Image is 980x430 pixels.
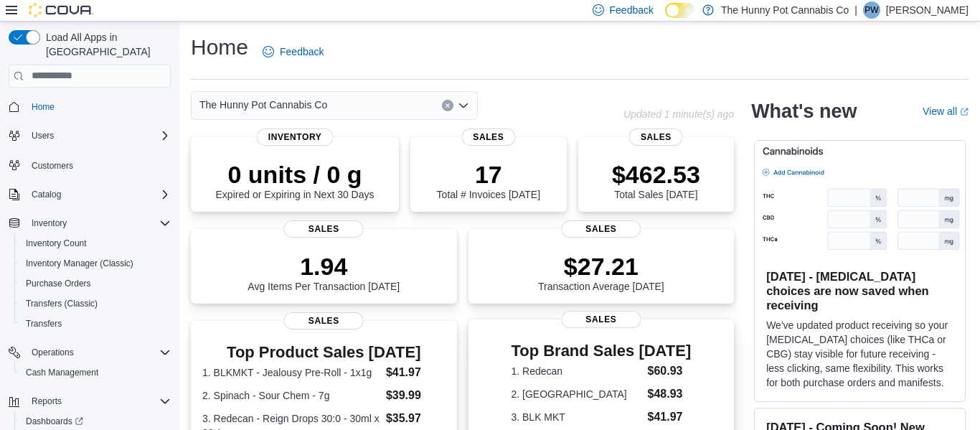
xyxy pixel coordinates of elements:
div: Peter Wight [863,1,880,19]
div: Expired or Expiring in Next 30 Days [216,160,374,200]
a: Dashboards [20,413,89,430]
button: Catalog [26,186,67,203]
h3: Top Product Sales [DATE] [202,344,446,361]
dd: $60.93 [648,363,692,380]
button: Clear input [442,100,453,111]
p: [PERSON_NAME] [886,1,969,19]
a: Cash Management [20,364,104,381]
span: Home [32,101,55,113]
a: Home [26,98,60,116]
dt: 2. Spinach - Sour Chem - 7g [202,388,380,403]
button: Catalog [3,184,176,205]
button: Transfers [14,314,176,334]
div: Transaction Average [DATE] [538,252,664,292]
dt: 2. [GEOGRAPHIC_DATA] [511,387,641,401]
a: Transfers [20,315,67,332]
span: Sales [561,311,641,328]
p: The Hunny Pot Cannabis Co [721,1,849,19]
dd: $39.99 [386,387,446,404]
span: Catalog [26,186,171,203]
button: Inventory Count [14,233,176,253]
p: $27.21 [538,252,664,281]
button: Reports [26,393,67,410]
button: Home [3,96,176,117]
span: Sales [629,128,683,146]
span: The Hunny Pot Cannabis Co [199,96,327,113]
dt: 1. BLKMKT - Jealousy Pre-Roll - 1x1g [202,365,380,380]
a: Inventory Count [20,235,93,252]
button: Inventory [3,213,176,233]
span: Load All Apps in [GEOGRAPHIC_DATA] [40,30,171,59]
a: Feedback [257,37,329,66]
h1: Home [191,33,248,62]
span: Inventory [26,215,171,232]
span: Catalog [32,189,61,200]
a: Inventory Manager (Classic) [20,255,139,272]
button: Purchase Orders [14,274,176,294]
span: Transfers (Classic) [26,298,98,309]
span: Operations [32,347,74,358]
span: Feedback [610,3,654,17]
span: Transfers [26,318,62,329]
span: Reports [32,396,62,407]
div: Total # Invoices [DATE] [437,160,540,200]
span: Operations [26,344,171,361]
span: Transfers [20,315,171,332]
svg: External link [960,108,969,116]
dd: $35.97 [386,410,446,427]
span: Inventory Manager (Classic) [26,258,133,269]
p: | [854,1,857,19]
span: Feedback [280,45,324,59]
dd: $41.97 [648,408,692,426]
span: Users [32,130,54,141]
h3: Top Brand Sales [DATE] [511,342,691,360]
input: Dark Mode [665,3,695,18]
span: Inventory Manager (Classic) [20,255,171,272]
button: Open list of options [458,100,469,111]
a: Transfers (Classic) [20,295,103,312]
button: Inventory Manager (Classic) [14,253,176,274]
button: Users [3,126,176,146]
span: Cash Management [26,367,98,378]
button: Reports [3,391,176,411]
a: View allExternal link [923,106,969,117]
span: Inventory [257,128,334,146]
button: Inventory [26,215,72,232]
button: Operations [3,342,176,363]
dt: 3. BLK MKT [511,410,641,424]
span: Inventory [32,218,67,229]
span: Sales [284,220,364,238]
img: Cova [29,3,93,17]
h3: [DATE] - [MEDICAL_DATA] choices are now saved when receiving [766,269,953,312]
span: Inventory Count [26,238,87,249]
p: We've updated product receiving so your [MEDICAL_DATA] choices (like THCa or CBG) stay visible fo... [766,318,953,390]
span: Users [26,127,171,144]
a: Customers [26,157,79,174]
span: Purchase Orders [26,278,91,289]
p: 1.94 [248,252,400,281]
p: Updated 1 minute(s) ago [623,108,734,120]
dt: 1. Redecan [511,364,641,378]
p: $462.53 [612,160,700,189]
span: Dashboards [20,413,171,430]
button: Cash Management [14,363,176,383]
span: Dashboards [26,416,83,427]
span: Home [26,98,171,116]
button: Users [26,127,60,144]
p: 0 units / 0 g [216,160,374,189]
span: PW [864,1,878,19]
span: Inventory Count [20,235,171,252]
a: Purchase Orders [20,275,97,292]
span: Transfers (Classic) [20,295,171,312]
span: Purchase Orders [20,275,171,292]
p: 17 [437,160,540,189]
span: Customers [32,160,73,172]
span: Sales [561,220,641,238]
span: Sales [461,128,515,146]
dd: $41.97 [386,364,446,381]
button: Customers [3,154,176,175]
div: Avg Items Per Transaction [DATE] [248,252,400,292]
span: Reports [26,393,171,410]
span: Sales [284,312,364,329]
